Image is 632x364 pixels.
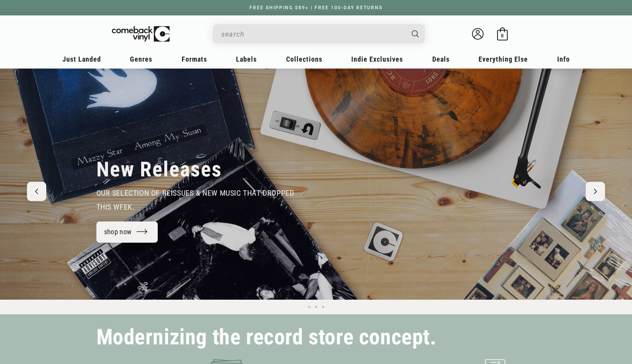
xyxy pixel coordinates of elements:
[351,55,403,63] span: Indie Exclusives
[320,304,327,310] button: Load slide 3 of 3
[432,55,450,63] span: Deals
[96,157,222,182] h2: New Releases
[96,328,437,346] h2: Modernizing the record store concept.
[130,55,152,63] span: Genres
[501,33,504,39] span: 0
[96,221,158,243] a: shop now
[213,24,425,44] div: Search
[557,55,570,63] span: Info
[221,26,404,42] input: search
[236,55,257,63] span: Labels
[96,188,294,211] span: our selection of reissues & new music that dropped this week.
[306,304,313,310] button: Load slide 1 of 3
[242,5,390,10] a: FREE SHIPPING $89+ | FREE 100-DAY RETURNS
[479,55,528,63] span: Everything Else
[27,182,46,201] button: Previous slide
[586,182,605,201] button: Next slide
[62,55,101,63] span: Just Landed
[286,55,322,63] span: Collections
[182,55,207,63] span: Formats
[405,24,426,44] button: Search
[313,304,320,310] button: Load slide 2 of 3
